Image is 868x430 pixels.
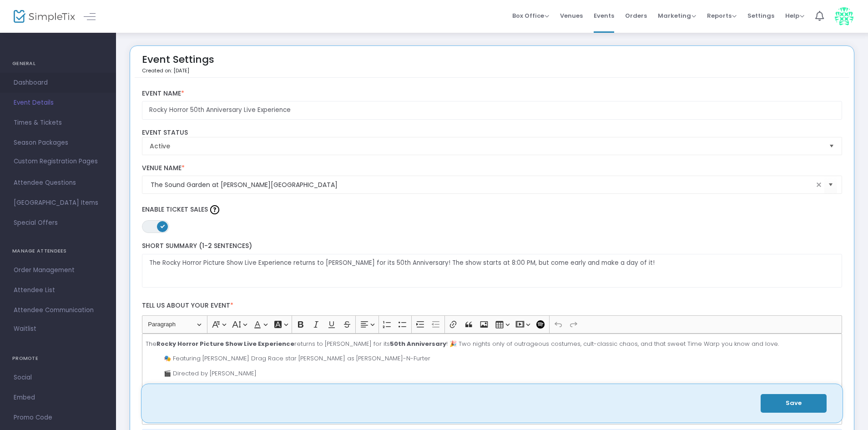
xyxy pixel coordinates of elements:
span: Custom Registration Pages [14,157,98,166]
p: The returns to [PERSON_NAME] for its ! 🎉 Two nights only of outrageous costumes, cult-classic cha... [146,339,838,349]
span: Season Packages [14,137,102,149]
span: Embed [14,392,102,404]
input: Enter Event Name [142,101,843,120]
div: Event Settings [142,51,214,77]
span: Special Offers [14,217,102,229]
span: Orders [625,4,647,27]
h4: MANAGE ATTENDEES [12,242,104,260]
p: Created on: [DATE] [142,67,214,75]
span: Dashboard [14,77,102,89]
label: Tell us about your event [137,297,847,315]
span: clear [813,179,824,190]
p: 🎬 Directed by [PERSON_NAME] [164,369,838,378]
button: Select [825,137,838,155]
span: Order Management [14,264,102,276]
span: Active [150,142,822,151]
span: Events [594,4,614,27]
button: Paragraph [144,318,205,332]
span: Settings [747,4,774,27]
button: Select [824,176,837,194]
span: ON [160,224,165,228]
span: Venues [560,4,583,27]
span: Help [785,11,804,20]
div: Editor toolbar [142,315,843,334]
img: question-mark [210,205,219,214]
strong: 50th Anniversary [390,339,446,348]
span: Promo Code [14,412,102,424]
span: [GEOGRAPHIC_DATA] Items [14,197,102,209]
p: 🎭 Featuring [PERSON_NAME] Drag Race star [PERSON_NAME] as [PERSON_NAME]-N-Furter [164,354,838,363]
span: Box Office [512,11,549,20]
span: Marketing [658,11,696,20]
span: Waitlist [14,324,36,334]
span: Paragraph [148,319,195,330]
span: Times & Tickets [14,117,102,129]
label: Venue Name [142,164,843,172]
input: Select Venue [151,180,814,190]
span: Short Summary (1-2 Sentences) [142,241,252,250]
span: Attendee Communication [14,304,102,316]
h4: GENERAL [12,55,104,73]
label: Enable Ticket Sales [142,203,843,217]
div: Rich Text Editor, main [142,334,843,425]
h4: PROMOTE [12,349,104,368]
strong: Rocky Horror Picture Show Live Experience [156,339,294,348]
span: Event Details [14,97,102,109]
button: Save [761,394,827,413]
span: Attendee List [14,284,102,296]
label: Event Name [142,90,843,98]
label: Event Status [142,129,843,137]
span: Social [14,372,102,384]
span: Reports [707,11,737,20]
span: Attendee Questions [14,177,102,189]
